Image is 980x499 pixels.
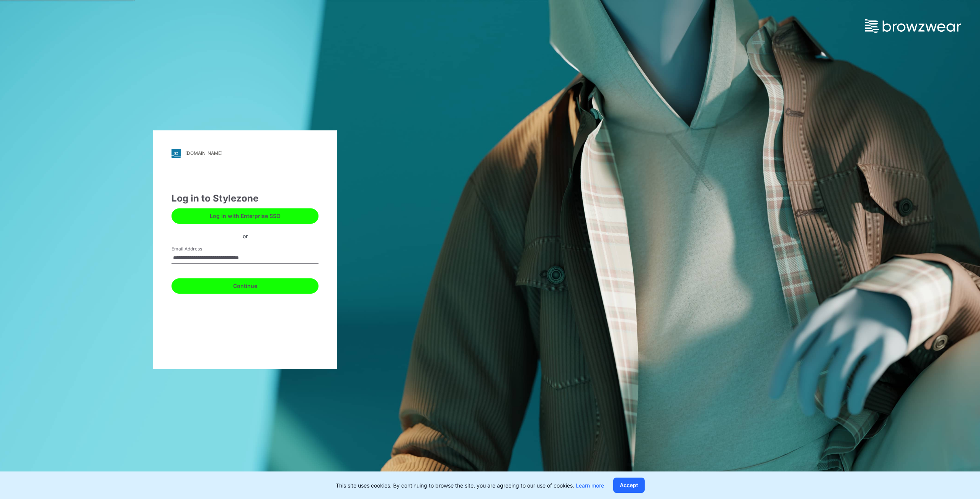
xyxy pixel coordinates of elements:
button: Log in with Enterprise SSO [171,208,318,224]
a: [DOMAIN_NAME] [171,149,318,158]
img: browzwear-logo.73288ffb.svg [865,19,961,33]
p: This site uses cookies. By continuing to browse the site, you are agreeing to our use of cookies. [336,481,604,489]
img: svg+xml;base64,PHN2ZyB3aWR0aD0iMjgiIGhlaWdodD0iMjgiIHZpZXdCb3g9IjAgMCAyOCAyOCIgZmlsbD0ibm9uZSIgeG... [171,149,181,158]
div: [DOMAIN_NAME] [185,150,222,156]
label: Email Address [171,245,225,252]
div: Log in to Stylezone [171,192,318,205]
a: Learn more [576,482,604,489]
button: Continue [171,278,318,294]
button: Accept [613,478,645,493]
div: or [237,232,254,240]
